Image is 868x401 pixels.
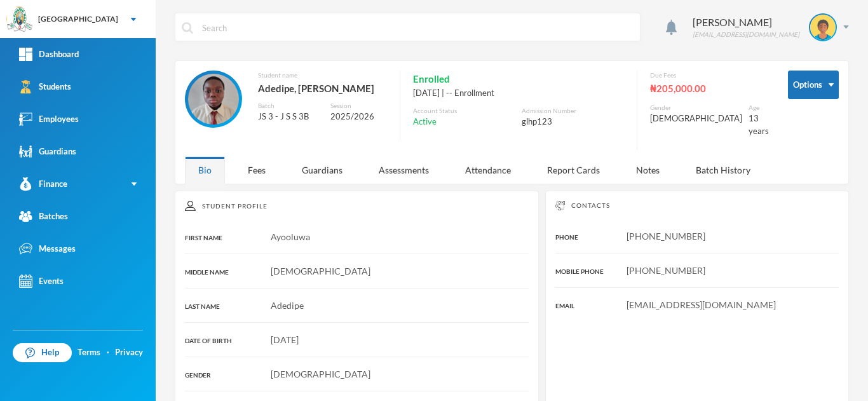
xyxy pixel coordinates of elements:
[413,116,437,128] span: Active
[78,346,100,359] a: Terms
[682,156,764,184] div: Batch History
[788,71,839,99] button: Options
[271,334,299,345] span: [DATE]
[749,112,769,137] div: 13 years
[13,343,72,362] a: Help
[7,7,32,32] img: logo
[650,112,742,125] div: [DEMOGRAPHIC_DATA]
[107,346,109,359] div: ·
[650,80,769,97] div: ₦205,000.00
[555,201,839,210] div: Contacts
[19,275,64,288] div: Events
[19,177,67,191] div: Finance
[413,71,450,87] span: Enrolled
[19,80,71,93] div: Students
[38,13,118,25] div: [GEOGRAPHIC_DATA]
[365,156,442,184] div: Assessments
[258,80,387,97] div: Adedipe, [PERSON_NAME]
[522,106,624,116] div: Admission Number
[185,201,529,211] div: Student Profile
[522,116,624,128] div: glhp123
[258,71,387,80] div: Student name
[258,111,321,123] div: JS 3 - J S S 3B
[115,346,143,359] a: Privacy
[627,299,776,310] span: [EMAIL_ADDRESS][DOMAIN_NAME]
[19,242,76,255] div: Messages
[234,156,279,184] div: Fees
[185,156,225,184] div: Bio
[413,106,515,116] div: Account Status
[627,231,705,241] span: [PHONE_NUMBER]
[650,71,769,80] div: Due Fees
[258,101,321,111] div: Batch
[201,13,634,42] input: Search
[19,48,79,61] div: Dashboard
[271,300,304,311] span: Adedipe
[271,369,370,379] span: [DEMOGRAPHIC_DATA]
[693,30,799,39] div: [EMAIL_ADDRESS][DOMAIN_NAME]
[627,265,705,276] span: [PHONE_NUMBER]
[810,15,836,40] img: STUDENT
[288,156,356,184] div: Guardians
[693,15,799,30] div: [PERSON_NAME]
[182,22,193,34] img: search
[188,74,239,125] img: STUDENT
[330,101,386,111] div: Session
[413,87,624,100] div: [DATE] | -- Enrollment
[452,156,524,184] div: Attendance
[271,266,370,276] span: [DEMOGRAPHIC_DATA]
[623,156,673,184] div: Notes
[330,111,386,123] div: 2025/2026
[749,103,769,112] div: Age
[19,210,68,223] div: Batches
[19,112,79,126] div: Employees
[19,145,76,158] div: Guardians
[650,103,742,112] div: Gender
[534,156,613,184] div: Report Cards
[271,231,310,242] span: Ayooluwa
